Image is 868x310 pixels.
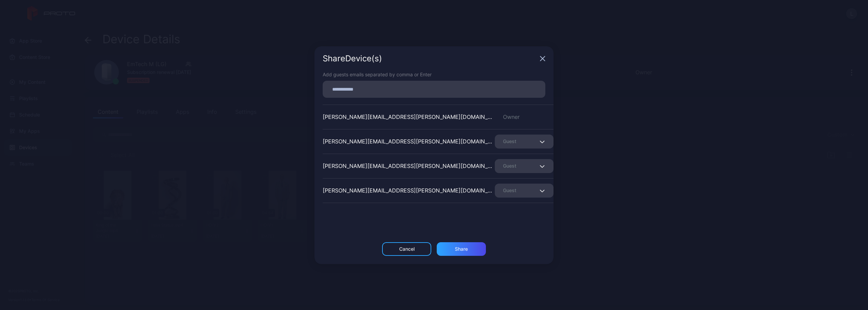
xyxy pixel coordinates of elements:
div: Add guests emails separated by comma or Enter [323,71,545,78]
div: Cancel [399,246,415,252]
button: Cancel [382,242,431,256]
div: Owner [495,113,554,121]
button: Share [437,242,486,256]
div: Share [455,246,468,252]
div: [PERSON_NAME][EMAIL_ADDRESS][PERSON_NAME][DOMAIN_NAME] [323,113,495,121]
button: Guest [495,135,554,149]
button: Guest [495,159,554,173]
button: Guest [495,184,554,198]
div: Share Device (s) [323,55,537,63]
div: [PERSON_NAME][EMAIL_ADDRESS][PERSON_NAME][DOMAIN_NAME] [323,186,495,195]
div: [PERSON_NAME][EMAIL_ADDRESS][PERSON_NAME][DOMAIN_NAME] [323,137,495,145]
div: [PERSON_NAME][EMAIL_ADDRESS][PERSON_NAME][DOMAIN_NAME] [323,162,495,170]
